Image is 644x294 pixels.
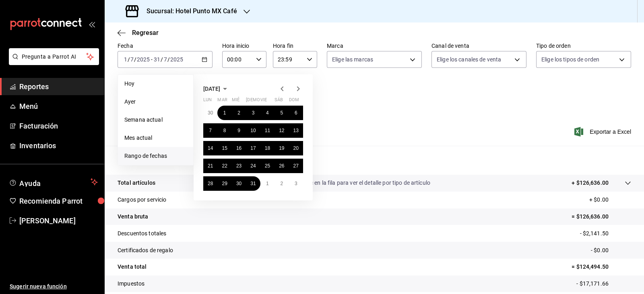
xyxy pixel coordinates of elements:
[161,56,163,63] span: /
[236,163,242,169] abbr: 23 de julio de 2025
[275,159,289,173] button: 26 de julio de 2025
[279,145,284,151] abbr: 19 de julio de 2025
[246,176,260,191] button: 31 de julio de 2025
[572,263,631,271] p: = $124,494.50
[265,145,270,151] abbr: 18 de julio de 2025
[203,176,217,191] button: 28 de julio de 2025
[260,97,267,106] abbr: viernes
[293,128,299,133] abbr: 13 de julio de 2025
[22,53,87,61] span: Pregunta a Parrot AI
[275,141,289,155] button: 19 de julio de 2025
[89,21,95,27] button: open_drawer_menu
[246,97,293,106] abbr: jueves
[275,176,289,191] button: 2 de agosto de 2025
[275,123,289,138] button: 12 de julio de 2025
[236,145,242,151] abbr: 16 de julio de 2025
[208,145,213,151] abbr: 14 de julio de 2025
[250,163,256,169] abbr: 24 de julio de 2025
[132,29,159,37] span: Regresar
[289,123,303,138] button: 13 de julio de 2025
[295,110,297,116] abbr: 6 de julio de 2025
[222,145,227,151] abbr: 15 de julio de 2025
[297,179,430,187] p: Da clic en la fila para ver el detalle por tipo de artículo
[279,128,284,133] abbr: 12 de julio de 2025
[250,128,256,133] abbr: 10 de julio de 2025
[266,181,269,186] abbr: 1 de agosto de 2025
[118,179,155,187] p: Total artículos
[289,176,303,191] button: 3 de agosto de 2025
[232,106,246,120] button: 2 de julio de 2025
[232,123,246,138] button: 9 de julio de 2025
[217,97,227,106] abbr: martes
[252,110,255,116] abbr: 3 de julio de 2025
[124,56,128,63] input: --
[217,123,231,138] button: 8 de julio de 2025
[217,141,231,155] button: 15 de julio de 2025
[203,84,230,94] button: [DATE]
[208,163,213,169] abbr: 21 de julio de 2025
[118,212,148,221] p: Venta bruta
[222,181,227,186] abbr: 29 de julio de 2025
[19,120,98,131] span: Facturación
[208,181,213,186] abbr: 28 de julio de 2025
[572,212,631,221] p: = $126,636.00
[280,110,283,116] abbr: 5 de julio de 2025
[280,181,283,186] abbr: 2 de agosto de 2025
[170,56,184,63] input: ----
[151,56,153,63] span: -
[246,159,260,173] button: 24 de julio de 2025
[250,181,256,186] abbr: 31 de julio de 2025
[217,106,231,120] button: 1 de julio de 2025
[580,229,631,238] p: - $2,141.50
[289,159,303,173] button: 27 de julio de 2025
[203,106,217,120] button: 30 de junio de 2025
[167,56,170,63] span: /
[246,106,260,120] button: 3 de julio de 2025
[124,116,187,124] span: Semana actual
[275,97,283,106] abbr: sábado
[6,58,99,67] a: Pregunta a Parrot AI
[289,141,303,155] button: 20 de julio de 2025
[208,110,213,116] abbr: 30 de junio de 2025
[295,181,297,186] abbr: 3 de agosto de 2025
[118,280,144,288] p: Impuestos
[273,43,317,49] label: Hora fin
[536,43,631,49] label: Tipo de orden
[275,106,289,120] button: 5 de julio de 2025
[232,176,246,191] button: 30 de julio de 2025
[203,97,212,106] abbr: lunes
[246,123,260,138] button: 10 de julio de 2025
[289,106,303,120] button: 6 de julio de 2025
[293,145,299,151] abbr: 20 de julio de 2025
[118,246,173,255] p: Certificados de regalo
[232,141,246,155] button: 16 de julio de 2025
[118,43,213,49] label: Fecha
[437,55,501,63] span: Elige los canales de venta
[236,181,242,186] abbr: 30 de julio de 2025
[153,56,161,63] input: --
[250,145,256,151] abbr: 17 de julio de 2025
[431,43,526,49] label: Canal de venta
[260,159,275,173] button: 25 de julio de 2025
[332,55,373,63] span: Elige las marcas
[265,163,270,169] abbr: 25 de julio de 2025
[289,97,299,106] abbr: domingo
[541,55,599,63] span: Elige los tipos de orden
[265,128,270,133] abbr: 11 de julio de 2025
[134,56,136,63] span: /
[223,110,226,116] abbr: 1 de julio de 2025
[217,176,231,191] button: 29 de julio de 2025
[246,141,260,155] button: 17 de julio de 2025
[293,163,299,169] abbr: 27 de julio de 2025
[266,110,269,116] abbr: 4 de julio de 2025
[128,56,130,63] span: /
[591,246,631,255] p: - $0.00
[260,123,275,138] button: 11 de julio de 2025
[10,282,98,291] span: Sugerir nueva función
[260,176,275,191] button: 1 de agosto de 2025
[217,159,231,173] button: 22 de julio de 2025
[118,155,631,165] p: Resumen
[222,43,266,49] label: Hora inicio
[118,29,159,37] button: Regresar
[279,163,284,169] abbr: 26 de julio de 2025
